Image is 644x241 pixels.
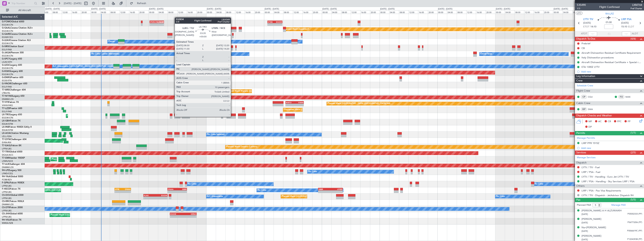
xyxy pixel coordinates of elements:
div: 20:00 [370,10,380,14]
div: Aircraft Disinsection Residual Certificate Requirement [582,51,641,54]
div: 04:00 [447,10,457,14]
div: Planned Maint [GEOGRAPHIC_DATA] ([GEOGRAPHIC_DATA]) [282,194,341,199]
div: Planned Maint Geneva (Cointrin) [226,144,257,150]
a: EGSS/STN [2,79,12,82]
span: G-SIRS [2,45,9,48]
a: G-VNORChallenger 650 [2,83,27,85]
a: LFPB/LBG [2,191,12,194]
a: T7-N1960Legacy 650 [2,95,24,97]
a: DNMM/LOS [2,98,14,101]
span: G-FOMO [2,21,11,23]
div: 04:00 [216,10,225,14]
span: ATOT [581,32,587,36]
a: G-SPCYLegacy 650 [2,58,22,60]
span: P05002333 (PP) [627,212,642,216]
div: 12:00 [62,10,71,14]
span: [DATE] [583,21,591,25]
div: Add new [581,146,642,150]
div: Planned Maint Chester [52,157,73,162]
a: T7-TRXGlobal 6500 [2,151,22,153]
div: 16:00 [476,10,485,14]
a: G-GARECessna Citation XLS+ [2,33,33,35]
div: - [123,191,131,193]
span: Dispatch To-Dos [576,37,595,41]
div: DNAA [168,188,177,190]
a: T7-EAGLFalcon 8X [2,145,21,147]
div: EGGW [156,194,167,197]
div: Planned Maint [GEOGRAPHIC_DATA] ([GEOGRAPHIC_DATA]) [51,212,110,218]
a: LGAV/ATH [2,61,12,63]
div: No Crew [188,181,196,187]
div: 12:00 [120,10,129,14]
div: EGGW [157,21,163,23]
div: [DATE] - [DATE] [496,8,510,11]
span: F-HECD [2,188,10,190]
span: 1/3 [577,7,586,10]
div: 16:00 [187,10,196,14]
span: (4/6) [630,37,636,41]
span: G-SPCY [2,58,10,60]
a: G-FOMOGlobal 6000 [2,21,24,23]
div: No Crew [496,194,505,199]
div: ISP [581,107,587,111]
div: 20:00 [543,10,553,14]
span: Permits [576,131,585,135]
div: EGGW [275,21,282,23]
a: 9H-LPZLegacy 500 [2,169,21,172]
div: KLAX [144,194,155,197]
span: Dispatch [576,161,587,165]
div: - [177,191,187,193]
div: 04:00 [563,10,572,14]
span: G-GARE [2,33,11,35]
a: DNMM/LOS [2,203,14,206]
span: T7-AJI [2,163,9,165]
a: LFPB/LBG [2,209,12,212]
span: AC [598,120,602,124]
a: G-GAALCessna Citation XLS+ [2,27,33,29]
a: EGGW/LTN [2,67,13,70]
div: EGGW [170,213,183,215]
div: Italy Disinsection procedures [582,56,614,59]
div: 08:00 [168,10,177,14]
a: LYTV / TIV - Dispatch - JetAdvisor Dispatch 9H [582,194,634,197]
a: LFPB/LBG [2,185,12,187]
div: 08:00 [341,10,351,14]
a: LX-INBFalcon 900EX EASy II [2,126,32,128]
a: F-GPNJFalcon 900EX [2,182,24,184]
div: 04:00 [42,10,52,14]
div: Planned Maint Warsaw ([GEOGRAPHIC_DATA]) [226,88,272,94]
div: 20:00 [139,10,148,14]
span: G-GAAL [2,27,11,29]
div: A/C Unavailable [207,194,223,199]
a: LFMD/CEQ [2,172,13,175]
a: CS-DTRFalcon 2000 [2,206,23,209]
button: All Aircraft [4,7,41,13]
span: 535490 [577,3,586,7]
div: - [168,191,177,193]
span: T7-EMI [2,157,9,159]
div: - [205,23,214,26]
div: 08:00 [110,10,119,14]
button: Refresh [128,0,151,6]
div: - [185,104,195,106]
div: [DATE] - [DATE] [380,8,395,11]
a: LYTV / TIV - Handling - Euro Jet LYTV / TIV [582,175,629,178]
div: No Crew Cannes (Mandelieu) [92,51,119,57]
div: SBBR [318,188,330,190]
div: 12:00 [524,10,534,14]
span: Leg Information [576,74,595,78]
a: G-ENRGPraetor 600 [2,76,23,79]
span: CS-RRC [2,200,10,203]
div: Aircraft Disinsection Residual Certificate + Special request [582,61,642,64]
div: Add new [581,70,642,73]
div: - [144,197,155,199]
div: - [183,215,196,218]
div: 20:00 [254,10,264,14]
span: G-LEGC [2,64,10,66]
a: EGGW/LTN [2,42,13,45]
label: Planned PAX [577,203,591,207]
div: - [170,215,183,218]
div: WATO [286,101,295,104]
div: A/C Unavailable [GEOGRAPHIC_DATA] ([GEOGRAPHIC_DATA]) [53,64,114,69]
div: - [157,23,163,26]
